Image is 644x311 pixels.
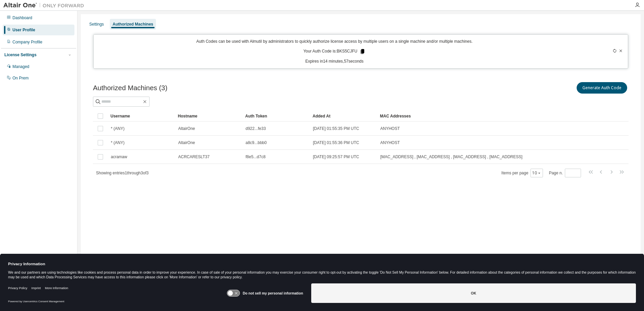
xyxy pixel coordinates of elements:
span: [MAC_ADDRESS] , [MAC_ADDRESS] , [MAC_ADDRESS] , [MAC_ADDRESS] [380,154,522,160]
div: Hostname [178,111,240,122]
button: Generate Auth Code [577,82,627,94]
span: ANYHOST [380,126,400,131]
span: AltairOne [178,140,195,145]
span: Showing entries 1 through 3 of 3 [96,171,149,175]
p: Expires in 14 minutes, 57 seconds [98,59,572,64]
span: [DATE] 01:55:36 PM UTC [313,140,359,145]
span: AltairOne [178,126,195,131]
p: Your Auth Code is: BKS5CJFU [303,48,365,55]
div: Username [110,111,172,122]
div: Settings [89,22,104,27]
img: Altair One [3,2,88,9]
span: * (ANY) [111,140,125,145]
span: Page n. [549,169,581,177]
div: Added At [313,111,375,122]
div: Company Profile [12,39,42,45]
div: Dashboard [12,15,32,21]
button: 10 [532,170,541,176]
span: Items per page [502,169,543,177]
span: Authorized Machines (3) [93,84,167,92]
span: ACRCARESLT37 [178,154,210,160]
span: f8e5...d7c8 [246,154,265,160]
div: Auth Token [245,111,307,122]
span: [DATE] 01:55:35 PM UTC [313,126,359,131]
div: Authorized Machines [112,22,153,27]
div: MAC Addresses [380,111,558,122]
span: * (ANY) [111,126,125,131]
p: Auth Codes can be used with Almutil by administrators to quickly authorize license access by mult... [98,39,572,44]
span: a8c9...bbb0 [246,140,267,145]
span: [DATE] 09:25:57 PM UTC [313,154,359,160]
span: d922...fe33 [246,126,266,131]
span: acramaw [111,154,127,160]
div: License Settings [4,52,36,58]
div: On Prem [12,75,29,81]
div: Managed [12,64,29,69]
div: User Profile [12,27,35,33]
span: ANYHOST [380,140,400,145]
